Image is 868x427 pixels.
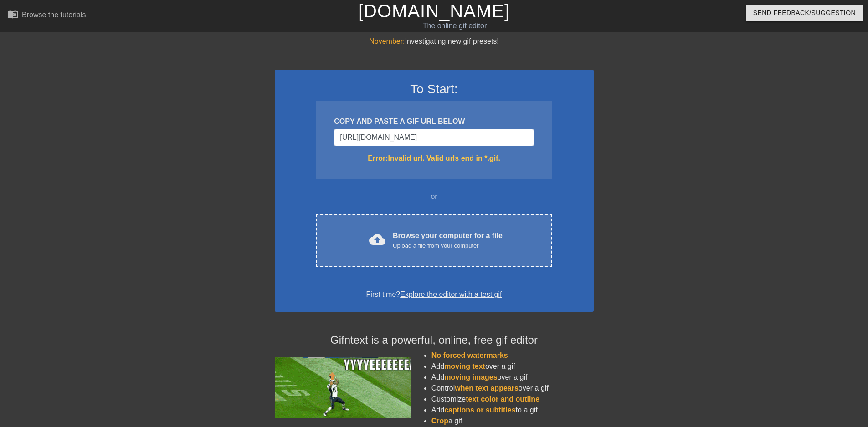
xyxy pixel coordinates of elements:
li: a gif [431,416,594,427]
li: Add to a gif [431,405,594,416]
span: cloud_upload [369,231,385,248]
li: Customize [431,394,594,405]
span: menu_book [7,9,18,20]
span: Send Feedback/Suggestion [753,7,856,19]
div: Browse the tutorials! [22,11,88,19]
a: Explore the editor with a test gif [400,290,502,298]
span: moving text [444,362,485,370]
div: The online gif editor [294,20,616,31]
div: Investigating new gif presets! [275,36,594,47]
a: [DOMAIN_NAME] [358,1,510,21]
a: Browse the tutorials! [7,9,88,23]
span: moving images [444,373,497,381]
div: First time? [287,289,582,300]
div: Upload a file from your computer [393,241,503,250]
li: Add over a gif [431,372,594,383]
button: Send Feedback/Suggestion [746,5,863,21]
span: text color and outline [466,395,539,403]
span: Crop [431,417,448,425]
li: Control over a gif [431,383,594,394]
span: when text appears [455,384,519,392]
h4: Gifntext is a powerful, online, free gif editor [275,334,594,347]
h3: To Start: [287,81,582,97]
span: No forced watermarks [431,351,508,359]
span: November: [369,37,405,45]
div: Browse your computer for a file [393,230,503,250]
div: Error: Invalid url. Valid urls end in *.gif. [334,153,534,164]
div: or [298,191,570,202]
div: COPY AND PASTE A GIF URL BELOW [334,116,534,127]
li: Add over a gif [431,361,594,372]
span: captions or subtitles [444,406,515,414]
input: Username [334,129,534,146]
img: football_small.gif [275,357,411,418]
